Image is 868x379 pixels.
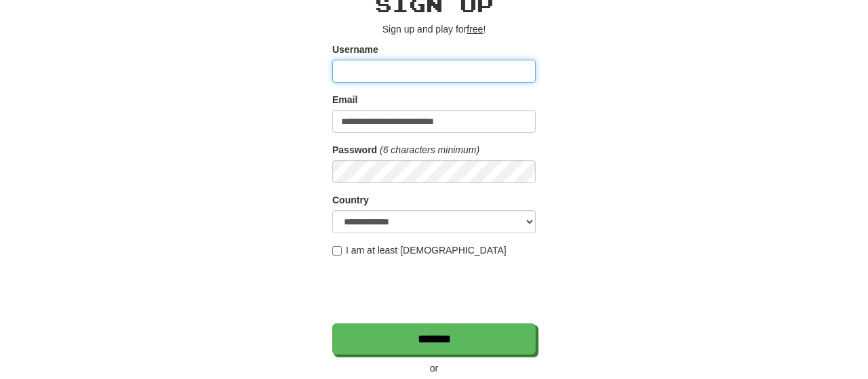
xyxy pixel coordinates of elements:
[380,144,479,155] em: (6 characters minimum)
[332,93,357,106] label: Email
[332,243,507,257] label: I am at least [DEMOGRAPHIC_DATA]
[332,143,377,157] label: Password
[332,264,538,317] iframe: reCAPTCHA
[332,43,378,56] label: Username
[332,22,536,36] p: Sign up and play for !
[332,193,369,207] label: Country
[467,24,483,35] u: free
[332,246,342,256] input: I am at least [DEMOGRAPHIC_DATA]
[332,361,536,375] p: or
